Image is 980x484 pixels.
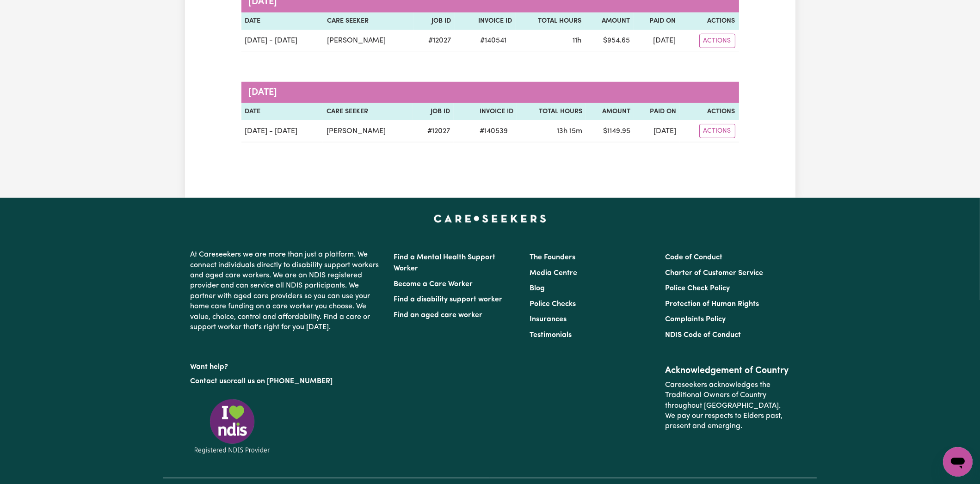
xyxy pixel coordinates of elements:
td: [DATE] - [DATE] [241,30,323,52]
p: Want help? [191,358,383,372]
a: Insurances [530,316,567,323]
th: Total Hours [516,12,585,30]
th: Amount [585,12,634,30]
p: Careseekers acknowledges the Traditional Owners of Country throughout [GEOGRAPHIC_DATA]. We pay o... [665,376,789,435]
a: Police Checks [530,300,576,308]
p: or [191,373,383,390]
th: Job ID [413,103,454,121]
span: 13 hours 15 minutes [557,128,582,135]
th: Paid On [634,103,680,121]
button: Actions [699,34,735,48]
p: At Careseekers we are more than just a platform. We connect individuals directly to disability su... [191,246,383,336]
a: Complaints Policy [665,316,726,323]
a: Code of Conduct [665,254,722,261]
td: # 12027 [413,120,454,142]
th: Amount [586,103,634,121]
span: 11 hours [573,37,581,44]
th: Job ID [414,12,455,30]
span: # 140541 [475,35,512,46]
caption: [DATE] [241,82,739,103]
th: Total Hours [517,103,586,121]
th: Date [241,103,323,121]
a: Testimonials [530,331,572,339]
a: NDIS Code of Conduct [665,331,741,339]
a: Blog [530,285,545,292]
span: # 140539 [474,126,513,137]
td: [DATE] - [DATE] [241,120,323,142]
a: Charter of Customer Service [665,270,763,277]
th: Care Seeker [323,12,414,30]
td: [DATE] [634,30,679,52]
a: Become a Care Worker [394,281,473,288]
a: Find an aged care worker [394,312,483,319]
td: [PERSON_NAME] [323,30,414,52]
td: [PERSON_NAME] [323,120,413,142]
th: Invoice ID [454,103,517,121]
iframe: Button to launch messaging window [943,447,973,477]
th: Actions [679,12,739,30]
th: Actions [680,103,739,121]
a: Contact us [191,378,227,385]
button: Actions [699,124,735,138]
th: Invoice ID [455,12,516,30]
a: Police Check Policy [665,285,730,292]
a: Find a disability support worker [394,296,503,303]
a: call us on [PHONE_NUMBER] [234,378,333,385]
th: Date [241,12,323,30]
a: Protection of Human Rights [665,300,759,308]
th: Care Seeker [323,103,413,121]
a: The Founders [530,254,575,261]
td: [DATE] [634,120,680,142]
h2: Acknowledgement of Country [665,365,789,376]
img: Registered NDIS provider [191,398,274,455]
td: $ 1149.95 [586,120,634,142]
th: Paid On [634,12,679,30]
td: $ 954.65 [585,30,634,52]
a: Media Centre [530,270,577,277]
a: Careseekers home page [434,214,546,222]
td: # 12027 [414,30,455,52]
a: Find a Mental Health Support Worker [394,254,496,272]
